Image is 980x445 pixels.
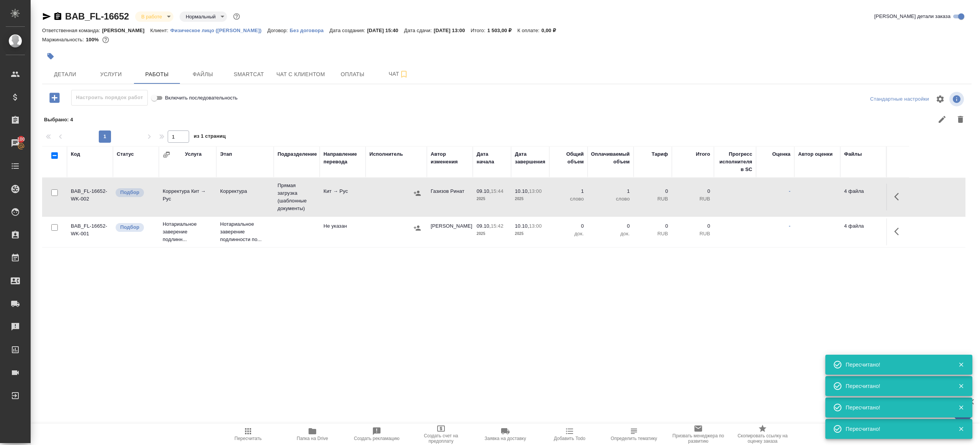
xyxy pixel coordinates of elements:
[553,222,584,230] p: 0
[320,218,366,245] td: Не указан
[44,90,65,106] button: Добавить работу
[399,70,408,79] svg: Подписаться
[42,48,59,65] button: Добавить тэг
[671,433,726,444] span: Призвать менеджера по развитию
[185,70,221,79] span: Файлы
[276,70,325,79] span: Чат с клиентом
[477,150,507,166] div: Дата начала
[515,188,529,194] p: 10.10,
[42,28,102,33] p: Ответственная команда:
[2,134,29,153] a: 100
[274,178,320,216] td: Прямая загрузка (шаблонные документы)
[789,223,791,229] a: -
[13,135,30,143] span: 100
[591,150,630,166] div: Оплачиваемый объем
[280,424,345,445] button: Папка на Drive
[591,195,630,203] p: слово
[139,70,175,79] span: Работы
[427,184,473,210] td: Газизов Ринат
[53,12,62,21] button: Скопировать ссылку
[953,361,969,368] button: Закрыть
[652,150,668,158] div: Тариф
[874,13,951,20] span: [PERSON_NAME] детали заказа
[220,150,232,158] div: Этап
[345,424,409,445] button: Создать рекламацию
[170,27,267,33] a: Физическое лицо ([PERSON_NAME])
[42,37,86,42] p: Маржинальность:
[477,195,507,203] p: 2025
[434,28,471,33] p: [DATE] 13:00
[101,35,111,45] button: 0.00 RUB;
[591,230,630,238] p: док.
[844,187,882,195] p: 4 файла
[553,150,584,166] div: Общий объем
[730,424,795,445] button: Скопировать ссылку на оценку заказа
[553,195,584,203] p: слово
[637,222,668,230] p: 0
[529,188,542,194] p: 13:00
[637,195,668,203] p: RUB
[473,424,537,445] button: Заявка на доставку
[541,28,562,33] p: 0,00 ₽
[412,222,423,234] button: Назначить
[471,28,487,33] p: Итого:
[933,110,951,129] button: Редактировать
[846,382,947,390] div: Пересчитано!
[953,404,969,411] button: Закрыть
[329,28,367,33] p: Дата создания:
[139,13,164,20] button: В работе
[611,436,657,441] span: Определить тематику
[953,383,969,390] button: Закрыть
[194,132,226,143] span: из 1 страниц
[676,222,710,230] p: 0
[798,150,833,158] div: Автор оценки
[404,28,434,33] p: Дата сдачи:
[380,69,417,79] span: Чат
[183,13,218,20] button: Нормальный
[180,11,227,22] div: В работе
[868,93,931,105] div: split button
[42,12,51,21] button: Скопировать ссылку для ЯМессенджера
[367,28,404,33] p: [DATE] 15:40
[846,404,947,411] div: Пересчитано!
[185,150,201,158] div: Услуга
[409,424,473,445] button: Создать счет на предоплату
[591,187,630,195] p: 1
[47,70,83,79] span: Детали
[718,150,752,173] div: Прогресс исполнителя в SC
[491,223,503,229] p: 15:42
[637,187,668,195] p: 0
[115,187,155,198] div: Можно подбирать исполнителей
[553,230,584,238] p: док.
[491,188,503,194] p: 15:44
[515,150,546,166] div: Дата завершения
[676,230,710,238] p: RUB
[102,28,150,33] p: [PERSON_NAME]
[477,230,507,238] p: 2025
[413,433,469,444] span: Создать счет на предоплату
[120,223,139,231] p: Подбор
[44,117,73,122] span: Выбрано : 4
[591,222,630,230] p: 0
[949,92,965,106] span: Посмотреть информацию
[890,222,908,241] button: Здесь прячутся важные кнопки
[789,188,791,194] a: -
[115,222,155,233] div: Можно подбирать исполнителей
[931,90,949,108] span: Настроить таблицу
[772,150,791,158] div: Оценка
[515,195,546,203] p: 2025
[354,436,400,441] span: Создать рекламацию
[120,189,139,196] p: Подбор
[278,150,317,158] div: Подразделение
[117,150,134,158] div: Статус
[267,28,290,33] p: Договор:
[86,37,101,42] p: 100%
[290,27,330,33] a: Без договора
[369,150,403,158] div: Исполнитель
[235,436,262,441] span: Пересчитать
[515,230,546,238] p: 2025
[135,11,173,22] div: В работе
[735,433,790,444] span: Скопировать ссылку на оценку заказа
